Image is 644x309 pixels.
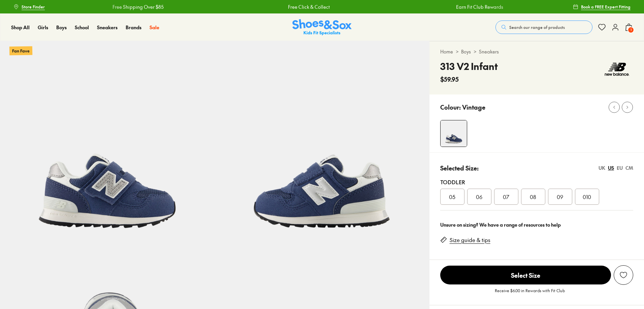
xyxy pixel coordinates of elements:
[557,193,563,201] span: 09
[97,24,118,31] a: Sneakers
[450,236,490,244] a: Size guide & tips
[22,4,45,10] span: Store Finder
[440,75,459,84] span: $59.95
[440,48,453,55] a: Home
[476,193,482,201] span: 06
[503,193,509,201] span: 07
[112,3,164,10] a: Free Shipping Over $85
[56,24,67,31] a: Boys
[75,24,89,31] a: School
[292,19,352,36] img: SNS_Logo_Responsive.svg
[462,103,485,112] p: Vintage
[461,48,471,55] a: Boys
[441,120,467,147] img: 4-538806_1
[440,265,611,285] button: Select Size
[573,1,631,13] a: Book a FREE Expert Fitting
[440,48,633,55] div: > >
[509,24,565,30] span: Search our range of products
[614,265,633,285] button: Add to Wishlist
[440,266,611,284] span: Select Size
[150,24,159,31] a: Sale
[288,3,330,10] a: Free Click & Collect
[440,221,633,228] div: Unsure on sizing? We have a range of resources to help
[292,19,352,36] a: Shoes & Sox
[11,24,30,31] a: Shop All
[449,193,455,201] span: 05
[440,103,461,112] p: Colour:
[126,24,141,31] a: Brands
[617,164,623,171] div: EU
[530,193,536,201] span: 08
[625,164,633,171] div: CM
[599,164,605,171] div: UK
[601,59,633,79] img: Vendor logo
[479,48,499,55] a: Sneakers
[440,59,498,73] h4: 313 V2 Infant
[38,24,48,31] a: Girls
[9,46,32,55] p: Fan Fave
[440,163,479,172] p: Selected Size:
[495,21,592,34] button: Search our range of products
[608,164,614,171] div: US
[627,27,634,33] span: 1
[215,41,429,255] img: 5-538807_1
[581,4,631,10] span: Book a FREE Expert Fitting
[456,3,503,10] a: Earn Fit Club Rewards
[13,1,45,13] a: Store Finder
[625,20,633,35] button: 1
[583,193,591,201] span: 010
[440,178,633,186] div: Toddler
[495,287,565,300] p: Receive $6.00 in Rewards with Fit Club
